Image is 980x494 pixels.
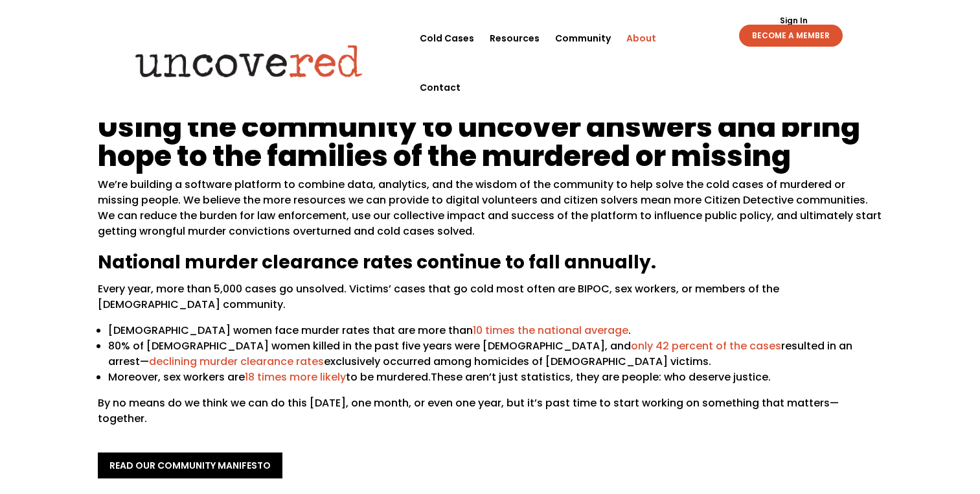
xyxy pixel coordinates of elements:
a: About [626,14,656,63]
a: 10 times the national average [473,323,628,338]
a: Resources [490,14,540,63]
a: Sign In [773,17,815,25]
a: Cold Cases [420,14,474,63]
a: Contact [420,63,461,112]
h1: Using the community to uncover answers and bring hope to the families of the murdered or missing [98,112,882,177]
img: Uncovered logo [124,36,374,86]
span: 80% of [DEMOGRAPHIC_DATA] women killed in the past five years were [DEMOGRAPHIC_DATA], and result... [108,338,852,369]
span: [DEMOGRAPHIC_DATA] women face murder rates that are more than . [108,323,631,338]
span: National murder clearance rates continue to fall annually. [98,250,656,275]
a: Community [555,14,611,63]
span: Every year, more than 5,000 cases go unsolved. Victims’ cases that go cold most often are BIPOC, ... [98,281,779,312]
a: BECOME A MEMBER [739,25,843,47]
span: Moreover, sex workers are to be murdered. [108,370,431,384]
a: only 42 percent of the cases [631,338,781,353]
a: read our community manifesto [98,453,282,478]
p: We’re building a software platform to combine data, analytics, and the wisdom of the community to... [98,177,882,250]
a: 18 times more likely [245,370,346,384]
a: declining murder clearance rates [149,354,324,369]
span: These aren’t just statistics, they are people: who deserve justice. [431,370,771,384]
span: By no means do we think we can do this [DATE], one month, or even one year, but it’s past time to... [98,395,839,426]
